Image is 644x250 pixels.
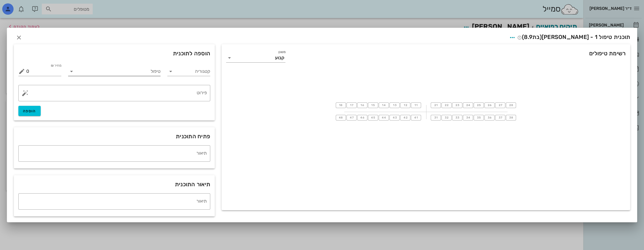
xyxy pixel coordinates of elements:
[495,115,505,120] button: 37
[338,116,343,119] span: 48
[509,116,513,119] span: 38
[441,102,452,108] button: 22
[222,44,630,69] div: רשימת טיפולים
[484,115,495,120] button: 36
[371,116,375,119] span: 45
[403,116,407,119] span: 42
[411,115,421,120] button: 41
[14,175,215,193] div: תיאור התוכנית
[51,63,61,68] label: מחיר ₪
[357,102,367,108] button: 16
[23,109,36,113] span: הוספה
[431,102,441,108] button: 21
[392,116,397,119] span: 43
[349,104,354,107] span: 17
[381,104,386,107] span: 14
[463,115,473,120] button: 34
[487,104,492,107] span: 26
[444,116,449,119] span: 32
[368,115,378,120] button: 45
[360,104,365,107] span: 16
[346,115,357,120] button: 47
[476,116,481,119] span: 35
[226,53,285,62] div: משנןקבוע
[414,104,418,107] span: 11
[441,115,452,120] button: 32
[466,116,470,119] span: 34
[400,115,410,120] button: 42
[336,115,346,120] button: 48
[379,115,389,120] button: 44
[381,116,386,119] span: 44
[474,115,484,120] button: 35
[498,104,502,107] span: 27
[474,102,484,108] button: 25
[466,104,470,107] span: 24
[411,102,421,108] button: 11
[339,104,343,107] span: 18
[509,104,513,107] span: 28
[368,102,378,108] button: 15
[452,115,462,120] button: 33
[403,104,407,107] span: 12
[433,104,438,107] span: 21
[522,34,542,40] span: (בת )
[357,115,367,120] button: 46
[484,102,495,108] button: 26
[433,116,438,119] span: 31
[487,116,492,119] span: 36
[392,104,397,107] span: 13
[495,102,505,108] button: 27
[452,102,462,108] button: 23
[517,34,630,40] span: תוכנית טיפול 1 - [PERSON_NAME]
[431,115,441,120] button: 31
[506,102,516,108] button: 28
[506,115,516,120] button: 38
[14,127,215,145] div: פתיח התוכנית
[455,116,459,119] span: 33
[498,116,502,119] span: 37
[389,102,400,108] button: 13
[360,116,365,119] span: 46
[400,102,410,108] button: 12
[18,106,41,116] button: הוספה
[524,34,532,40] span: 8.9
[278,50,285,54] label: משנן
[414,116,418,119] span: 41
[371,104,375,107] span: 15
[349,116,354,119] span: 47
[476,104,481,107] span: 25
[444,104,449,107] span: 22
[389,115,400,120] button: 43
[336,102,346,108] button: 18
[275,55,284,60] div: קבוע
[379,102,389,108] button: 14
[455,104,459,107] span: 23
[346,102,357,108] button: 17
[18,68,25,75] button: מחיר ₪ appended action
[14,44,215,62] div: הוספה לתוכנית
[463,102,473,108] button: 24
